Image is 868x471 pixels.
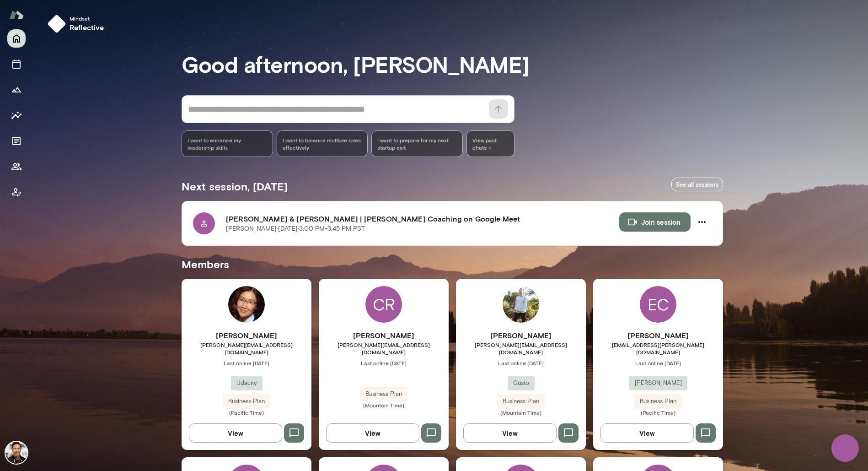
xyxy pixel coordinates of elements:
[463,423,557,443] button: View
[182,257,723,271] h5: Members
[371,130,463,157] div: I want to prepare for my next startup exit
[182,179,288,194] h5: Next session, [DATE]
[593,341,723,356] span: [EMAIL_ADDRESS][PERSON_NAME][DOMAIN_NAME]
[182,130,273,157] div: I want to enhance my leadership skills
[228,286,265,323] img: Vicky Xiao
[671,178,723,192] a: See all sessions
[456,409,586,416] span: (Mountain Time)
[182,341,311,356] span: [PERSON_NAME][EMAIL_ADDRESS][DOMAIN_NAME]
[182,409,311,416] span: (Pacific Time)
[640,286,676,323] div: EC
[319,330,449,341] h6: [PERSON_NAME]
[456,330,586,341] h6: [PERSON_NAME]
[497,397,545,406] span: Business Plan
[231,379,263,388] span: Udacity
[365,286,402,323] div: CR
[466,130,514,157] span: View past chats ->
[634,397,682,406] span: Business Plan
[319,341,449,356] span: [PERSON_NAME][EMAIL_ADDRESS][DOMAIN_NAME]
[48,15,66,33] img: mindset
[223,397,270,406] span: Business Plan
[619,212,691,232] button: Join session
[226,224,365,233] p: [PERSON_NAME] · [DATE] · 3:00 PM-3:45 PM PST
[226,213,619,224] h6: [PERSON_NAME] & [PERSON_NAME] | [PERSON_NAME] Coaching on Google Meet
[7,29,26,48] button: Home
[189,423,282,443] button: View
[44,11,112,37] button: Mindsetreflective
[188,136,267,151] span: I want to enhance my leadership skills
[508,379,535,388] span: Gusto
[319,359,449,367] span: Last online [DATE]
[326,423,419,443] button: View
[593,409,723,416] span: (Pacific Time)
[319,401,449,409] span: (Mountain Time)
[283,136,362,151] span: I want to balance multiple roles effectively
[456,359,586,367] span: Last online [DATE]
[182,359,311,367] span: Last online [DATE]
[7,157,26,176] button: Members
[593,359,723,367] span: Last online [DATE]
[377,136,457,151] span: I want to prepare for my next startup exit
[182,51,723,77] h3: Good afternoon, [PERSON_NAME]
[7,132,26,150] button: Documents
[503,286,539,323] img: Trevor Snow
[7,55,26,73] button: Sessions
[593,330,723,341] h6: [PERSON_NAME]
[7,183,26,201] button: Client app
[360,390,407,399] span: Business Plan
[5,442,27,464] img: Albert Villarde
[277,130,368,157] div: I want to balance multiple roles effectively
[70,15,104,22] span: Mindset
[456,341,586,356] span: [PERSON_NAME][EMAIL_ADDRESS][DOMAIN_NAME]
[9,6,24,23] img: Mento
[629,379,687,388] span: [PERSON_NAME]
[182,330,311,341] h6: [PERSON_NAME]
[70,22,104,33] h6: reflective
[7,106,26,125] button: Insights
[7,81,26,99] button: Growth Plan
[600,423,694,443] button: View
